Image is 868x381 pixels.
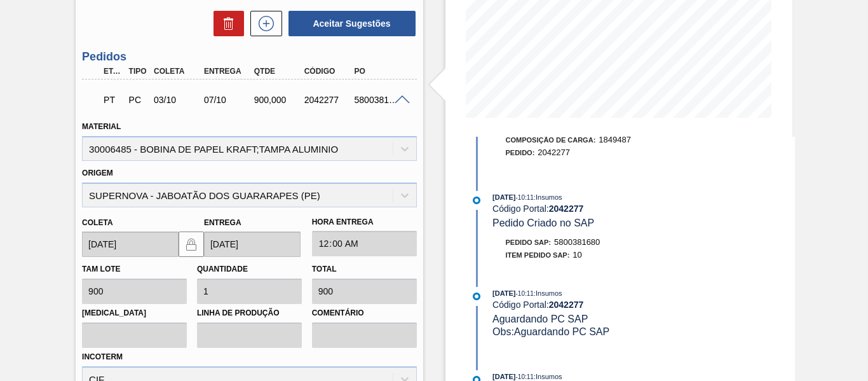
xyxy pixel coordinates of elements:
label: Tam lote [82,265,120,274]
label: Quantidade [197,265,248,274]
label: Hora Entrega [312,213,417,232]
label: Origem [82,169,113,177]
div: 03/10/2025 [151,95,205,105]
div: 07/10/2025 [201,95,255,105]
div: Entrega [201,67,255,76]
span: Pedido Criado no SAP [492,218,594,228]
img: atual [473,197,480,204]
span: Composição de Carga : [506,136,596,144]
div: Nova sugestão [244,11,282,36]
div: 900,000 [251,95,305,105]
div: Qtde [251,67,305,76]
label: Comentário [312,304,417,322]
div: Etapa [100,67,125,76]
div: Excluir Sugestões [207,11,244,36]
input: dd/mm/yyyy [204,232,301,257]
span: - 10:11 [516,194,534,201]
span: Pedido SAP: [506,239,552,246]
img: locked [184,237,199,252]
button: locked [179,232,204,257]
div: Coleta [151,67,205,76]
div: Pedido de Compra [126,95,150,105]
span: [DATE] [492,289,515,297]
strong: 2042277 [549,300,584,310]
label: [MEDICAL_DATA] [82,304,187,322]
span: [DATE] [492,193,515,201]
div: Código [301,67,355,76]
span: : Insumos [534,289,562,297]
div: Aceitar Sugestões [282,10,417,38]
span: 1849487 [599,135,631,144]
input: dd/mm/yyyy [82,232,179,257]
span: Item pedido SAP: [506,251,570,259]
label: Incoterm [82,352,123,361]
span: 5800381680 [554,237,600,247]
span: [DATE] [492,373,515,380]
span: : Insumos [534,373,562,380]
span: - 10:11 [516,373,534,380]
div: Código Portal: [492,300,794,310]
div: Pedido em Trânsito [100,86,125,114]
p: PT [104,95,121,105]
span: Pedido : [506,149,535,156]
label: Material [82,122,121,131]
button: Aceitar Sugestões [288,11,416,36]
img: atual [473,293,480,300]
div: Código Portal: [492,204,794,214]
span: 2042277 [538,148,570,157]
strong: 2042277 [549,204,584,214]
label: Linha de Produção [197,304,302,322]
div: 2042277 [301,95,355,105]
span: Aguardando PC SAP [492,314,588,324]
div: PO [351,67,405,76]
span: : Insumos [534,193,562,201]
label: Entrega [204,218,241,227]
span: Obs: Aguardando PC SAP [492,326,609,337]
span: - 10:11 [516,290,534,297]
div: Tipo [126,67,150,76]
span: 10 [573,250,581,260]
h3: Pedidos [82,50,416,64]
div: 5800381680 [351,95,405,105]
label: Total [312,265,337,274]
label: Coleta [82,218,112,227]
